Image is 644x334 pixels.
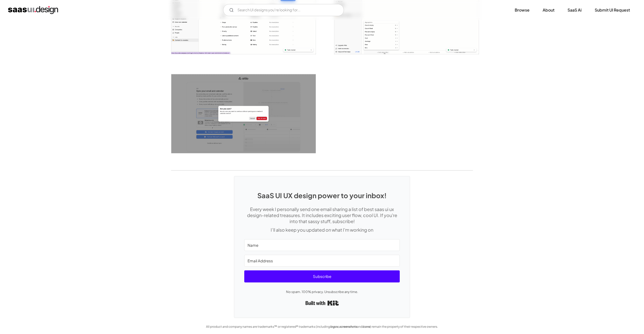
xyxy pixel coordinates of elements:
[339,325,357,328] em: screenshots
[561,5,588,16] a: SaaS Ai
[305,299,339,308] a: Built with Kit
[171,74,316,153] img: 63e25b94acf0465df02a5cac_Attio_%20Customer%20relationship%20Alert%20Box.png
[223,4,344,16] input: Search UI designs you're looking for...
[8,6,58,14] a: home
[244,206,400,224] p: Every week I personally send one email sharing a list of best saas ui ux design-related treasures...
[171,74,316,153] a: open lightbox
[204,324,440,330] div: All product and company names are trademarks™ or registered® trademarks (including , and ) remain...
[362,325,370,328] em: icons
[509,5,536,16] a: Browse
[244,191,400,199] h1: SaaS UI UX design power to your inbox!
[537,5,560,16] a: About
[244,255,400,267] input: Email Address
[589,5,636,16] a: Submit UI Request
[244,239,400,251] input: Name
[244,289,400,295] p: No spam. 100% privacy. Unsubscribe any time.
[330,325,338,328] em: logos
[244,270,400,282] button: Subscribe
[244,227,400,233] p: I’ll also keep you updated on what I'm working on
[223,4,344,16] form: Email Form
